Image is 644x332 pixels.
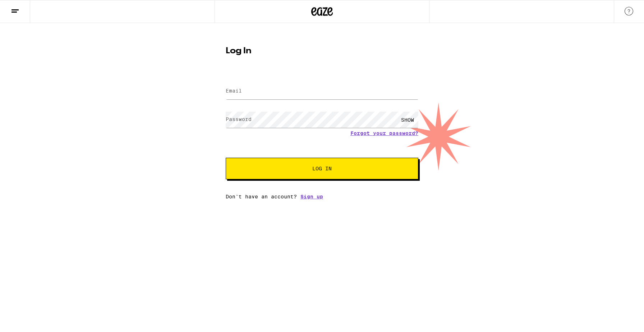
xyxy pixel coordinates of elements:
[226,88,242,94] label: Email
[226,47,418,55] h1: Log In
[19,5,66,11] span: Hi. Need any help?
[226,158,418,179] button: Log In
[226,194,418,199] div: Don't have an account?
[226,83,418,99] input: Email
[350,130,418,136] a: Forgot your password?
[312,166,332,171] span: Log In
[300,194,323,199] a: Sign up
[226,116,252,122] label: Password
[397,112,418,128] div: SHOW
